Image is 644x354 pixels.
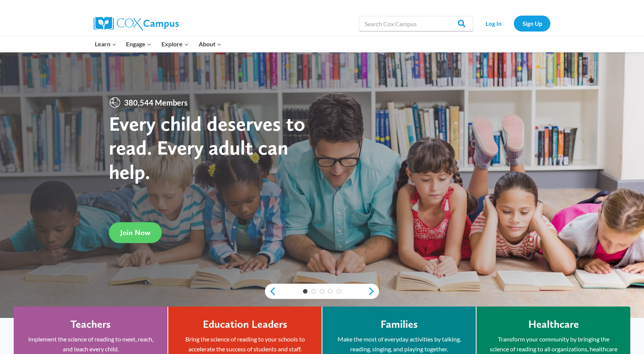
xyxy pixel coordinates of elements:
h4: Teachers [70,318,111,331]
img: Cox Campus [94,17,179,30]
a: next [368,287,379,296]
p: Make the most of everyday activities by talking, reading, singing, and playing together. [334,334,464,354]
nav: Secondary Navigation [477,16,550,31]
a: 5 [336,289,341,294]
p: Implement the science of reading to meet, reach, and teach every child. [25,334,156,354]
span: About [199,39,222,49]
a: Sign Up [514,16,550,31]
input: Search Cox Campus [359,16,473,31]
h4: Education Leaders [203,318,287,331]
a: 2 [311,289,316,294]
a: Log In [477,16,510,31]
span: Join Now [120,228,150,237]
a: 3 [320,289,324,294]
a: 4 [328,289,333,294]
span: Engage [126,39,151,49]
a: 1 [303,289,308,294]
nav: Primary Navigation [90,36,226,52]
span: 380,544 Members [121,96,191,109]
div: content slider buttons [265,284,379,299]
p: Bring the science of reading to your schools to accelerate the success of students and staff. [180,334,310,354]
a: previous [265,287,276,296]
h4: Healthcare [528,318,579,331]
span: Learn [95,39,116,49]
span: Explore [161,39,189,49]
h4: Families [381,318,418,331]
strong: Every child deserves to read. Every adult can help. [109,111,305,184]
a: Join Now [109,222,162,243]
